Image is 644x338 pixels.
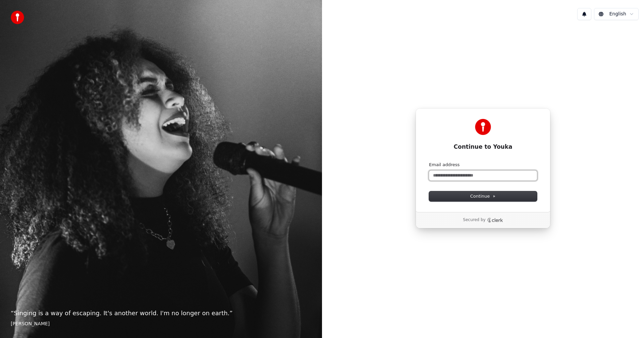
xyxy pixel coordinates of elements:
[475,119,491,135] img: Youka
[463,217,485,223] p: Secured by
[470,193,496,199] span: Continue
[11,11,24,24] img: youka
[429,191,537,201] button: Continue
[429,162,460,168] label: Email address
[487,218,503,222] a: Clerk logo
[11,309,311,318] p: “ Singing is a way of escaping. It's another world. I'm no longer on earth. ”
[11,321,311,327] footer: [PERSON_NAME]
[429,143,537,151] h1: Continue to Youka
